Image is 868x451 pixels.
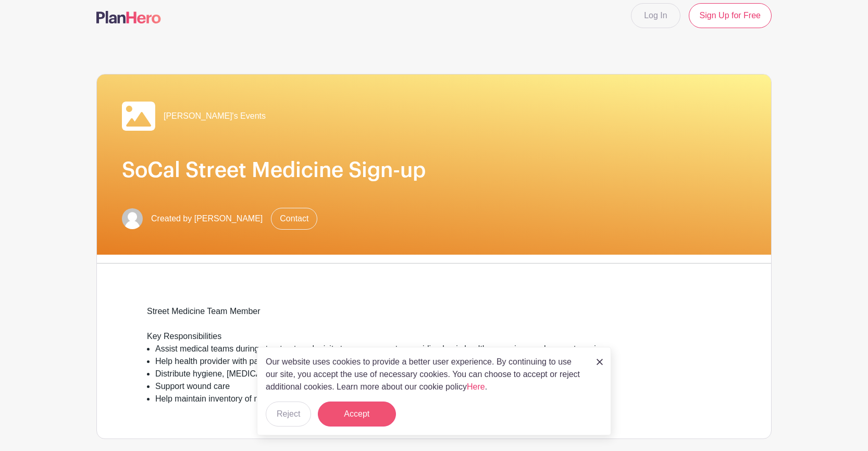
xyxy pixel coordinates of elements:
div: Street Medicine Team Member [147,305,721,330]
li: Help health provider with patient intake, documentation, and maintaining confidential health records [155,355,721,368]
li: Assist medical teams during street outreach visits to encampments, providing basic health screeni... [155,343,721,355]
p: Our website uses cookies to provide a better user experience. By continuing to use our site, you ... [266,356,586,393]
span: [PERSON_NAME]'s Events [164,110,266,122]
li: Help maintain inventory of medical supplies and outreach materials [155,393,721,405]
li: Support wound care [155,380,721,393]
button: Accept [318,402,396,427]
span: Created by [PERSON_NAME] [151,212,263,225]
img: default-ce2991bfa6775e67f084385cd625a349d9dcbb7a52a09fb2fda1e96e2d18dcdb.png [122,208,143,229]
img: logo-507f7623f17ff9eddc593b1ce0a138ce2505c220e1c5a4e2b4648c50719b7d32.svg [96,11,161,23]
a: Contact [271,208,317,230]
a: Sign Up for Free [689,3,772,28]
button: Reject [266,402,311,427]
a: Here [467,382,485,391]
div: Key Responsibilities [147,330,721,343]
h1: SoCal Street Medicine Sign-up [122,158,746,183]
a: Log In [631,3,680,28]
img: close_button-5f87c8562297e5c2d7936805f587ecaba9071eb48480494691a3f1689db116b3.svg [597,359,603,365]
li: Distribute hygiene, [MEDICAL_DATA] supplies and other essential items to community members [155,368,721,380]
